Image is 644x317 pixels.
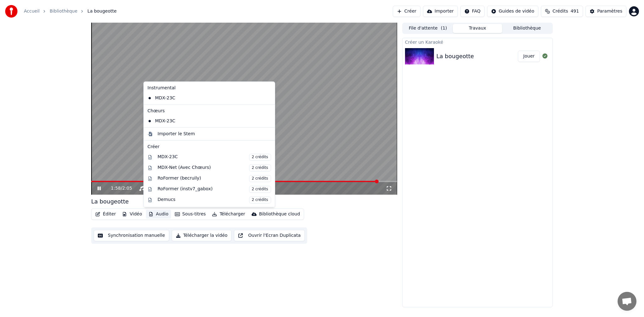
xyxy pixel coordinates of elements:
[209,210,247,219] button: Télécharger
[158,197,271,203] div: Demucs
[403,24,453,33] button: File d'attente
[147,144,271,150] div: Créer
[441,25,447,31] span: ( 1 )
[91,197,129,206] div: La bougeotte
[541,6,583,17] button: Crédits491
[94,230,169,241] button: Synchronisation manuelle
[570,8,579,14] span: 491
[158,175,271,182] div: RoFormer (becruily)
[119,210,144,219] button: Vidéo
[586,6,626,17] button: Paramètres
[249,186,271,193] span: 2 crédits
[93,210,118,219] button: Éditer
[502,24,552,33] button: Bibliothèque
[24,8,40,14] a: Accueil
[259,211,300,217] div: Bibliothèque cloud
[423,6,458,17] button: Importer
[122,185,132,192] span: 2:05
[249,175,271,182] span: 2 crédits
[436,52,474,61] div: La bougeotte
[249,197,271,203] span: 2 crédits
[172,230,232,241] button: Télécharger la vidéo
[50,8,77,14] a: Bibliothèque
[618,292,636,311] a: Ouvrir le chat
[145,93,264,103] div: MDX-23C
[158,154,271,161] div: MDX-23C
[146,210,171,219] button: Audio
[5,5,18,18] img: youka
[158,131,195,137] div: Importer le Stem
[249,164,271,171] span: 2 crédits
[24,8,117,14] nav: breadcrumb
[552,8,568,14] span: Crédits
[111,185,126,192] div: /
[487,6,538,17] button: Guides de vidéo
[145,83,274,93] div: Instrumental
[234,230,305,241] button: Ouvrir l'Ecran Duplicata
[87,8,117,14] span: La bougeotte
[453,24,502,33] button: Travaux
[249,154,271,161] span: 2 crédits
[460,6,485,17] button: FAQ
[518,51,540,62] button: Jouer
[158,164,271,171] div: MDX-Net (Avec Chœurs)
[111,185,121,192] span: 1:58
[597,8,622,14] div: Paramètres
[172,210,208,219] button: Sous-titres
[145,116,264,126] div: MDX-23C
[158,186,271,193] div: RoFormer (instv7_gabox)
[393,6,420,17] button: Créer
[402,38,552,46] div: Créer un Karaoké
[145,106,274,116] div: Chœurs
